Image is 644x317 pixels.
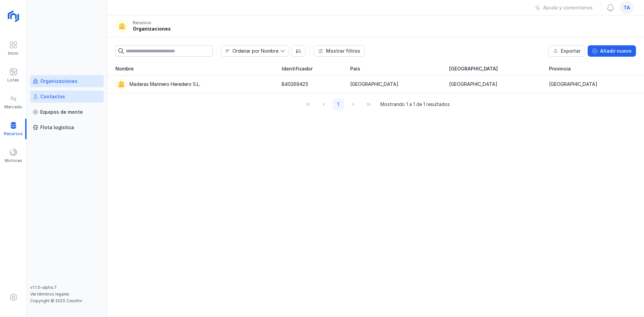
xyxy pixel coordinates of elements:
[133,25,171,32] div: Organizaciones
[30,106,104,118] a: Equipos de monte
[40,93,65,100] div: Contactos
[282,81,308,88] div: B40269425
[543,4,593,11] div: Ayuda y comentarios
[40,124,74,131] div: Flota logística
[624,4,630,11] span: ta
[30,91,104,103] a: Contactos
[221,46,280,56] span: Nombre
[30,121,104,134] a: Flota logística
[588,45,636,57] button: Añadir nuevo
[40,78,77,85] div: Organizaciones
[350,81,398,88] div: [GEOGRAPHIC_DATA]
[7,77,19,83] div: Lotes
[380,101,450,108] span: Mostrando 1 a 1 de 1 resultados
[5,158,22,163] div: Motores
[129,81,200,88] div: Maderas Marinero Heredero S.L.
[4,104,22,110] div: Mercado
[30,285,104,290] div: v1.1.0-alpha.7
[531,2,597,13] button: Ayuda y comentarios
[350,65,360,72] span: País
[232,49,278,53] div: Ordenar por Nombre
[333,99,344,110] button: Page 1
[326,48,360,54] div: Mostrar filtros
[549,65,571,72] span: Provincia
[548,45,585,57] button: Exportar
[282,65,313,72] span: Identificador
[115,65,134,72] span: Nombre
[449,81,497,88] div: [GEOGRAPHIC_DATA]
[449,65,498,72] span: [GEOGRAPHIC_DATA]
[30,75,104,87] a: Organizaciones
[314,45,365,57] button: Mostrar filtros
[30,292,69,297] a: Ver términos legales
[8,51,18,56] div: Inicio
[133,20,151,25] div: Recursos
[600,48,632,54] div: Añadir nuevo
[549,81,597,88] div: [GEOGRAPHIC_DATA]
[30,298,104,304] div: Copyright © 2025 Cesefor
[561,48,581,54] div: Exportar
[5,8,22,24] img: logoRight.svg
[40,109,83,115] div: Equipos de monte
